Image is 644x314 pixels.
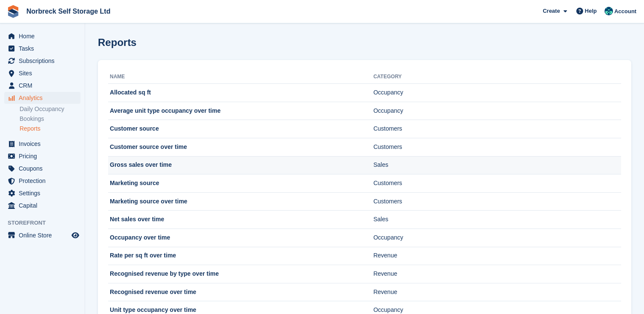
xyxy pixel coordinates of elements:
[19,30,70,42] span: Home
[373,211,621,229] td: Sales
[108,70,373,84] th: Name
[373,174,621,193] td: Customers
[108,283,373,301] td: Recognised revenue over time
[23,4,114,18] a: Norbreck Self Storage Ltd
[373,265,621,283] td: Revenue
[108,228,373,247] td: Occupancy over time
[19,187,70,199] span: Settings
[108,174,373,193] td: Marketing source
[19,55,70,67] span: Subscriptions
[4,163,80,174] a: menu
[4,138,80,150] a: menu
[19,163,70,174] span: Coupons
[19,80,70,91] span: CRM
[70,230,80,240] a: Preview store
[543,7,560,15] span: Create
[19,138,70,150] span: Invoices
[20,125,80,133] a: Reports
[108,138,373,156] td: Customer source over time
[108,265,373,283] td: Recognised revenue by type over time
[373,247,621,265] td: Revenue
[4,229,80,241] a: menu
[19,175,70,187] span: Protection
[19,150,70,162] span: Pricing
[19,43,70,54] span: Tasks
[614,7,636,16] span: Account
[108,247,373,265] td: Rate per sq ft over time
[20,105,80,113] a: Daily Occupancy
[373,228,621,247] td: Occupancy
[373,70,621,84] th: Category
[4,30,80,42] a: menu
[20,115,80,123] a: Bookings
[7,5,20,18] img: stora-icon-8386f47178a22dfd0bd8f6a31ec36ba5ce8667c1dd55bd0f319d3a0aa187defe.svg
[585,7,597,15] span: Help
[4,92,80,104] a: menu
[373,138,621,156] td: Customers
[8,219,85,227] span: Storefront
[19,200,70,211] span: Capital
[373,192,621,211] td: Customers
[4,80,80,91] a: menu
[108,156,373,174] td: Gross sales over time
[19,67,70,79] span: Sites
[4,200,80,211] a: menu
[373,283,621,301] td: Revenue
[373,120,621,138] td: Customers
[4,43,80,54] a: menu
[108,192,373,211] td: Marketing source over time
[108,211,373,229] td: Net sales over time
[4,150,80,162] a: menu
[4,67,80,79] a: menu
[373,156,621,174] td: Sales
[19,229,70,241] span: Online Store
[108,120,373,138] td: Customer source
[604,7,613,15] img: Sally King
[108,102,373,120] td: Average unit type occupancy over time
[19,92,70,104] span: Analytics
[108,84,373,102] td: Allocated sq ft
[4,175,80,187] a: menu
[373,84,621,102] td: Occupancy
[98,37,137,48] h1: Reports
[4,55,80,67] a: menu
[4,187,80,199] a: menu
[373,102,621,120] td: Occupancy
